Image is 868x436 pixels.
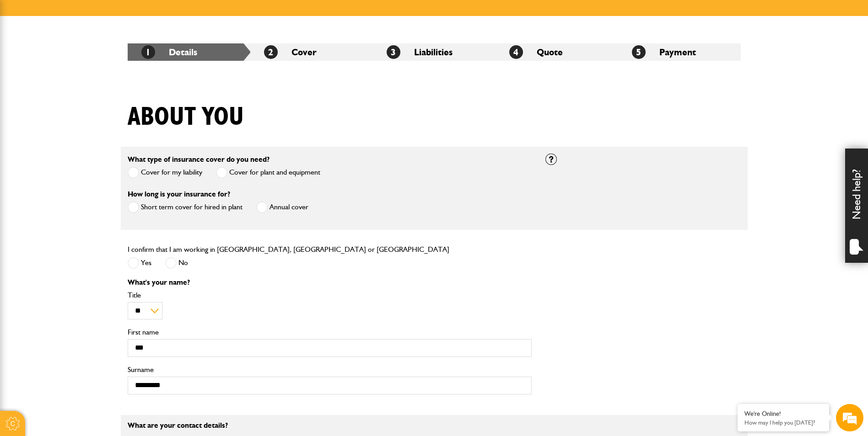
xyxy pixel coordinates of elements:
[128,156,270,163] label: What type of insurance cover do you need?
[128,167,202,178] label: Cover for my liability
[124,282,166,294] em: Start Chat
[509,45,523,59] span: 4
[496,43,618,61] li: Quote
[150,5,172,27] div: Minimize live chat window
[48,51,154,63] div: Chat with us now
[12,165,167,274] textarea: Type your message and hit 'Enter'
[632,45,646,59] span: 5
[128,279,532,286] p: What's your name?
[744,410,822,418] div: We're Online!
[12,138,167,159] input: Enter your phone number
[128,191,230,198] label: How long is your insurance for?
[141,45,155,59] span: 1
[845,149,868,263] div: Need help?
[16,51,38,64] img: d_20077148190_company_1631870298795_20077148190
[128,257,151,269] label: Yes
[618,43,741,61] li: Payment
[256,202,308,213] label: Annual cover
[128,329,532,336] label: First name
[373,43,496,61] li: Liabilities
[216,167,320,178] label: Cover for plant and equipment
[12,112,167,132] input: Enter your email address
[128,292,532,299] label: Title
[250,43,373,61] li: Cover
[128,202,243,213] label: Short term cover for hired in plant
[387,45,400,59] span: 3
[128,102,244,133] h1: About you
[264,45,278,59] span: 2
[744,419,822,426] p: How may I help you today?
[128,366,532,373] label: Surname
[128,43,250,61] li: Details
[165,257,188,269] label: No
[128,422,532,429] p: What are your contact details?
[12,85,167,105] input: Enter your last name
[128,246,449,253] label: I confirm that I am working in [GEOGRAPHIC_DATA], [GEOGRAPHIC_DATA] or [GEOGRAPHIC_DATA]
